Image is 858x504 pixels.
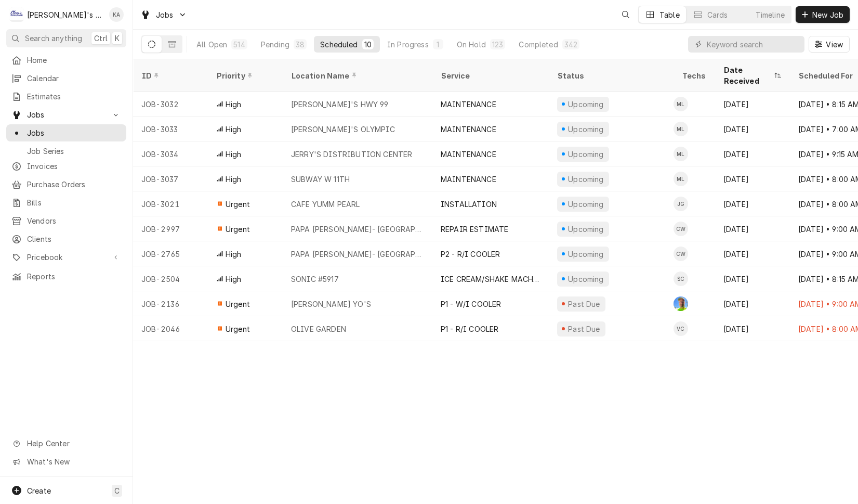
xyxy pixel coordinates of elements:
span: Create [27,486,51,495]
div: SC [674,272,688,286]
div: Table [659,9,680,20]
div: P1 - W/I COOLER [441,299,501,309]
div: Scheduled [320,39,358,50]
div: Mikah Levitt-Freimuth's Avatar [674,97,688,111]
div: Cameron Ward's Avatar [674,247,688,261]
div: SUBWAY W 11TH [291,174,350,185]
span: New Job [810,9,846,20]
a: Go to Pricebook [6,249,126,266]
div: [DATE] [715,141,790,166]
div: [DATE] [715,191,790,216]
div: JOB-3037 [133,166,208,191]
span: Jobs [27,127,121,138]
div: Mikah Levitt-Freimuth's Avatar [674,122,688,136]
span: High [226,99,242,110]
div: 514 [233,39,245,50]
div: MAINTENANCE [441,124,496,135]
span: Purchase Orders [27,179,121,190]
span: Job Series [27,146,121,157]
a: Purchase Orders [6,176,126,193]
button: New Job [796,6,850,23]
a: Home [6,51,126,69]
div: JOB-2046 [133,316,208,341]
div: [PERSON_NAME] YO'S [291,299,371,309]
span: C [114,485,120,496]
div: GA [674,296,688,311]
button: View [809,36,850,53]
div: ML [674,122,688,136]
div: Past Due [567,299,602,309]
a: Clients [6,230,126,248]
span: Clients [27,234,121,244]
button: Open search [617,6,634,23]
div: CW [674,222,688,236]
span: K [115,33,120,44]
div: JOB-2504 [133,266,208,291]
a: Vendors [6,212,126,229]
div: Upcoming [567,199,605,210]
span: Urgent [226,199,250,210]
div: JOB-2136 [133,291,208,316]
div: MAINTENANCE [441,149,496,160]
button: Search anythingCtrlK [6,29,126,47]
div: 10 [364,39,372,50]
a: Calendar [6,70,126,87]
div: Mikah Levitt-Freimuth's Avatar [674,147,688,161]
a: Bills [6,194,126,211]
div: [DATE] [715,92,790,117]
div: [PERSON_NAME]'S HWY 99 [291,99,389,110]
span: Search anything [25,33,82,44]
div: REPAIR ESTIMATE [441,224,508,235]
div: P2 - R/I COOLER [441,249,500,260]
div: Greg Austin's Avatar [674,296,688,311]
span: Calendar [27,73,121,84]
div: All Open [196,39,227,50]
span: Urgent [226,224,250,235]
div: Clay's Refrigeration's Avatar [9,7,24,22]
span: High [226,274,242,285]
span: High [226,124,242,135]
div: 38 [296,39,305,50]
input: Keyword search [707,36,799,53]
div: JOB-2765 [133,241,208,266]
div: 342 [564,39,577,50]
div: OLIVE GARDEN [291,324,346,334]
div: Johnny Guerra's Avatar [674,197,688,211]
a: Reports [6,268,126,285]
div: Priority [216,70,272,81]
div: JOB-3034 [133,141,208,166]
div: ICE CREAM/SHAKE MACHINE REPAIR [441,274,540,285]
span: Estimates [27,91,121,102]
div: Mikah Levitt-Freimuth's Avatar [674,172,688,186]
span: High [226,249,242,260]
span: Jobs [27,109,105,120]
a: Jobs [6,124,126,141]
div: JOB-2997 [133,216,208,241]
div: ML [674,147,688,161]
div: KA [109,7,124,22]
div: Upcoming [567,99,605,110]
a: Go to What's New [6,453,126,470]
div: Location Name [291,70,422,81]
div: [DATE] [715,266,790,291]
div: ID [141,70,197,81]
div: Completed [519,39,558,50]
div: [DATE] [715,291,790,316]
div: [DATE] [715,241,790,266]
div: JERRY'S DISTRIBUTION CENTER [291,149,412,160]
a: Go to Jobs [136,6,191,23]
div: ML [674,172,688,186]
div: SONIC #5917 [291,274,339,285]
div: CAFE YUMM PEARL [291,199,360,210]
div: JG [674,197,688,211]
div: Korey Austin's Avatar [109,7,124,22]
span: Urgent [226,324,250,334]
div: On Hold [457,39,486,50]
div: CW [674,247,688,261]
span: Pricebook [27,252,105,263]
div: Upcoming [567,274,605,285]
span: Home [27,55,121,66]
span: Help Center [27,438,120,449]
div: MAINTENANCE [441,99,496,110]
div: Upcoming [567,124,605,135]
